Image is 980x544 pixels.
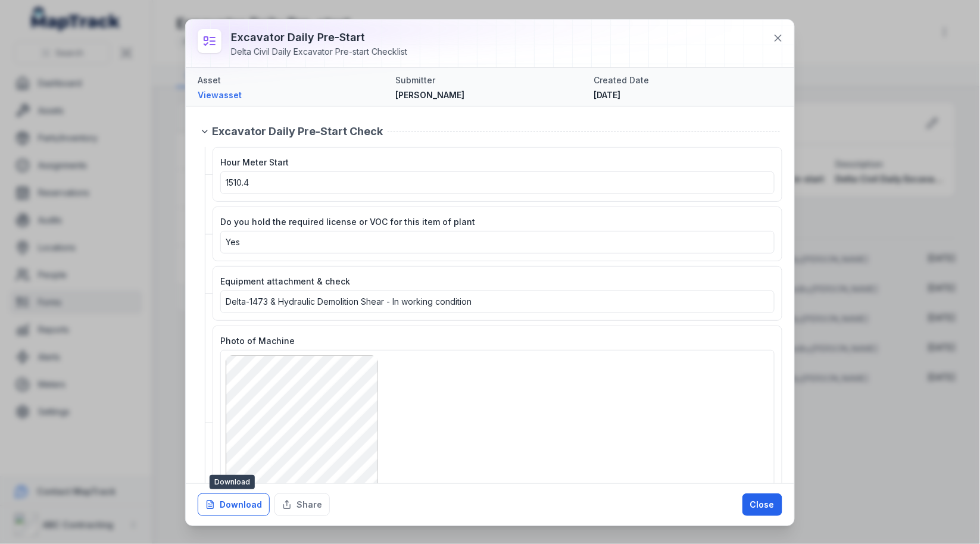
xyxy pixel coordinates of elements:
span: Yes [226,237,240,247]
div: Delta Civil Daily Excavator Pre-start Checklist [231,46,407,58]
span: Excavator Daily Pre-Start Check [212,123,383,140]
span: Do you hold the required license or VOC for this item of plant [220,217,475,227]
button: Download [198,493,270,516]
span: Photo of Machine [220,336,295,346]
time: 22/08/2025, 7:22:23 am [594,90,620,100]
span: Download [210,475,255,489]
span: Submitter [396,75,436,85]
span: Delta-1473 & Hydraulic Demolition Shear - In working condition [226,296,472,307]
span: [DATE] [594,90,620,100]
span: 1510.4 [226,177,249,187]
button: Share [274,493,330,516]
span: Hour Meter Start [220,157,289,167]
h3: Excavator Daily Pre-start [231,29,407,46]
span: Asset [198,75,221,85]
span: Equipment attachment & check [220,276,350,286]
a: Viewasset [198,89,386,101]
span: [PERSON_NAME] [396,90,465,100]
span: Created Date [594,75,649,85]
button: Close [742,493,782,516]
